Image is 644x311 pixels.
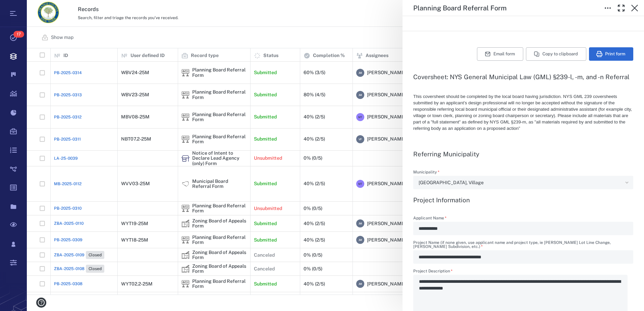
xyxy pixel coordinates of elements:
[413,150,633,158] h3: Referring Municipality
[413,176,633,189] div: Municipality
[601,1,614,15] button: Toggle to Edit Boxes
[589,47,633,61] button: Print form
[13,31,24,38] span: 17
[614,1,628,15] button: Toggle Fullscreen
[15,5,29,11] span: Help
[413,4,506,12] h5: Planning Board Referral Form
[413,269,633,275] label: Project Description
[477,47,523,61] button: Email form
[413,94,632,131] span: This coversheet should be completed by the local board having jurisdiction. NYS GML 239 covershee...
[526,47,586,61] button: Copy to clipboard
[628,1,641,15] button: Close
[413,216,633,222] label: Applicant Name
[419,179,623,187] div: [GEOGRAPHIC_DATA], Village
[413,222,633,235] div: Applicant Name
[413,196,633,204] h3: Project Information
[413,170,633,176] label: Municipality
[5,5,214,11] body: Rich Text Area. Press ALT-0 for help.
[413,250,633,264] div: Project Name (if none given, use applicant name and project type, ie Smith Lot Line Change, Jones...
[413,241,633,250] label: Project Name (if none given, use applicant name and project type, ie [PERSON_NAME] Lot Line Chang...
[413,73,633,81] h3: Coversheet: NYS General Municipal Law (GML) §239-l, -m, and -n Referral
